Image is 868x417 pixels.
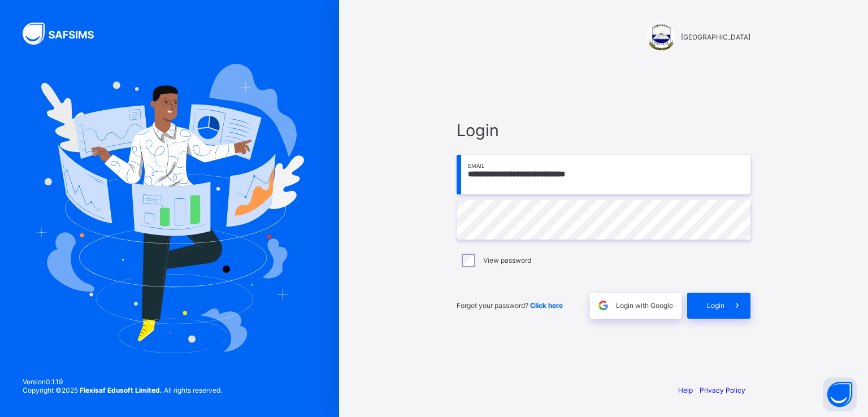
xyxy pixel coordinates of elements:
span: Version 0.1.19 [23,377,222,386]
img: google.396cfc9801f0270233282035f929180a.svg [597,299,610,312]
span: Copyright © 2025 All rights reserved. [23,386,222,394]
button: Open asap [823,377,857,411]
span: Login with Google [616,301,673,310]
a: Help [678,386,693,394]
span: Login [707,301,724,310]
span: Login [457,120,750,140]
img: SAFSIMS Logo [23,23,107,45]
span: Forgot your password? [457,301,563,310]
strong: Flexisaf Edusoft Limited. [80,386,162,394]
span: [GEOGRAPHIC_DATA] [681,33,750,41]
img: Hero Image [35,64,304,353]
label: View password [483,256,531,264]
a: Privacy Policy [700,386,745,394]
a: Click here [530,301,563,310]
